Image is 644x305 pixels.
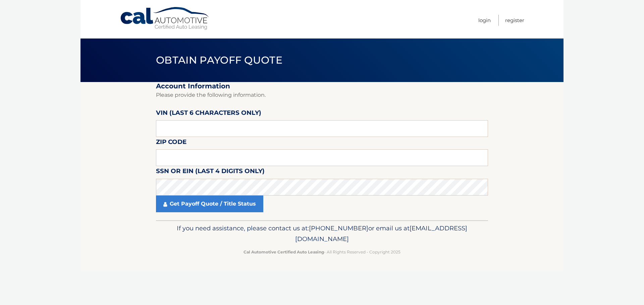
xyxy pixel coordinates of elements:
label: VIN (last 6 characters only) [156,108,261,120]
span: [PHONE_NUMBER] [309,224,368,232]
span: Obtain Payoff Quote [156,54,282,66]
label: Zip Code [156,137,186,149]
a: Register [505,15,524,26]
h2: Account Information [156,82,488,90]
a: Get Payoff Quote / Title Status [156,196,263,212]
label: SSN or EIN (last 4 digits only) [156,166,265,178]
p: Please provide the following information. [156,90,488,100]
a: Cal Automotive [120,7,210,30]
strong: Cal Automotive Certified Auto Leasing [244,249,324,254]
p: If you need assistance, please contact us at: or email us at [160,223,484,244]
p: - All Rights Reserved - Copyright 2025 [160,248,484,255]
a: Login [478,15,491,26]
